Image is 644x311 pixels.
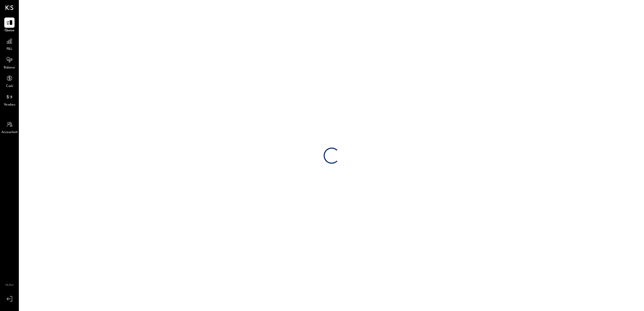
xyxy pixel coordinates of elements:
[0,55,19,70] a: Balance
[1,130,18,135] span: Accountant
[5,28,15,33] span: Queue
[6,47,13,52] span: P&L
[4,103,15,107] span: Vendors
[0,119,19,135] a: Accountant
[0,92,19,107] a: Vendors
[0,36,19,52] a: P&L
[6,84,13,89] span: Cash
[0,73,19,89] a: Cash
[4,65,15,70] span: Balance
[0,18,19,33] a: Queue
